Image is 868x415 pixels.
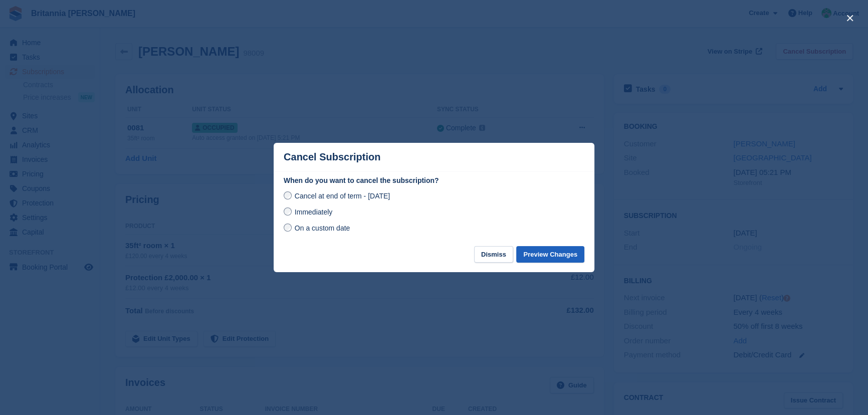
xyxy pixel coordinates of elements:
[284,207,292,216] input: Immediately
[295,224,350,232] span: On a custom date
[284,191,292,199] input: Cancel at end of term - [DATE]
[284,151,380,163] p: Cancel Subscription
[284,175,584,186] label: When do you want to cancel the subscription?
[474,246,513,263] button: Dismiss
[516,246,584,263] button: Preview Changes
[842,10,858,26] button: close
[284,224,292,232] input: On a custom date
[295,192,390,200] span: Cancel at end of term - [DATE]
[295,208,332,216] span: Immediately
